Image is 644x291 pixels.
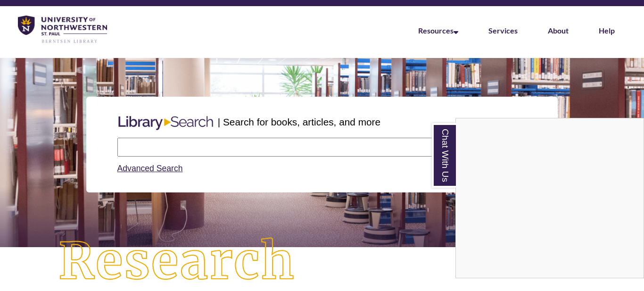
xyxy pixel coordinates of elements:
iframe: Chat Widget [456,118,644,278]
div: Chat With Us [455,118,644,278]
a: Help [599,26,615,35]
a: Services [488,26,518,35]
a: Resources [418,26,458,35]
a: About [548,26,569,35]
a: Chat With Us [432,123,456,188]
img: UNWSP Library Logo [18,16,107,44]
